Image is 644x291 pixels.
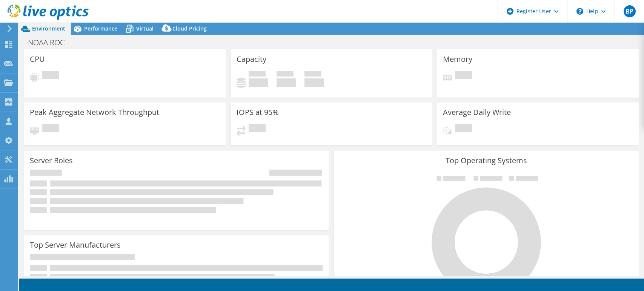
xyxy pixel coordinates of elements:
span: Pending [455,124,472,134]
span: Environment [32,25,65,32]
span: Performance [84,25,117,32]
h3: CPU [30,55,45,63]
h3: Server Roles [30,156,73,165]
h3: Top Server Manufacturers [30,241,121,249]
h3: Capacity [237,55,266,63]
span: BP [624,5,636,17]
h3: Average Daily Write [443,108,511,116]
span: Virtual [136,25,154,32]
span: Total [304,71,321,78]
span: Pending [455,71,472,81]
span: Free [277,71,294,78]
h4: 0 GiB [304,78,324,87]
h1: NOAA ROC [25,38,76,47]
h4: 0 GiB [249,78,268,87]
h3: Peak Aggregate Network Throughput [30,108,159,116]
span: Pending [249,124,266,134]
span: Cloud Pricing [172,25,207,32]
h3: Top Operating Systems [340,156,633,165]
svg: \n [576,8,583,15]
span: Pending [42,71,59,81]
h3: Memory [443,55,472,63]
h4: 0 GiB [277,78,296,87]
span: Used [249,71,266,78]
h3: IOPS at 95% [237,108,279,116]
span: Pending [42,124,59,134]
